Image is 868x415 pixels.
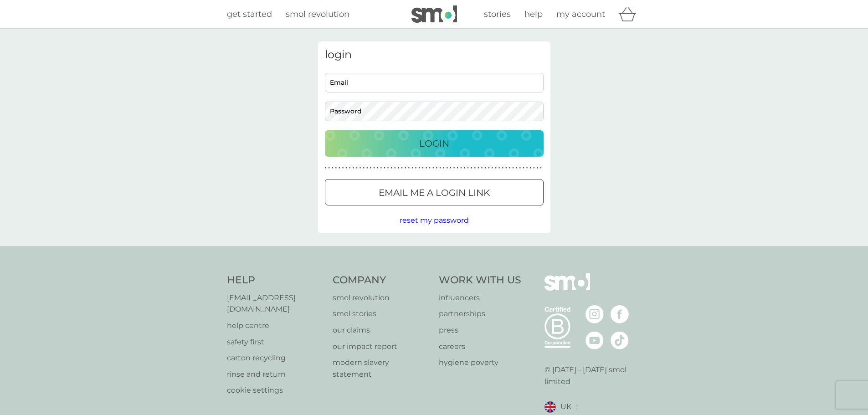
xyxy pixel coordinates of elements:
[401,166,403,170] p: ●
[432,166,434,170] p: ●
[373,166,375,170] p: ●
[439,341,521,353] a: careers
[227,8,272,21] a: get started
[439,308,521,320] a: partnerships
[227,292,324,315] a: [EMAIL_ADDRESS][DOMAIN_NAME]
[419,136,449,151] p: Login
[380,166,382,170] p: ●
[488,166,490,170] p: ●
[537,166,539,170] p: ●
[422,166,424,170] p: ●
[400,216,469,225] span: reset my password
[325,48,544,61] h3: login
[227,369,324,380] a: rinse and return
[611,331,629,349] img: visit the smol Tiktok page
[519,166,521,170] p: ●
[333,292,430,304] p: smol revolution
[498,166,500,170] p: ●
[484,8,511,21] a: stories
[227,352,324,364] a: carton recycling
[443,166,445,170] p: ●
[556,9,605,19] span: my account
[529,166,531,170] p: ●
[484,9,511,19] span: stories
[576,405,579,410] img: select a new location
[439,357,521,369] a: hygiene poverty
[512,166,514,170] p: ●
[325,130,544,157] button: Login
[450,166,452,170] p: ●
[439,166,441,170] p: ●
[411,166,413,170] p: ●
[429,166,431,170] p: ●
[464,166,466,170] p: ●
[453,166,455,170] p: ●
[405,166,406,170] p: ●
[533,166,535,170] p: ●
[379,185,490,200] p: Email me a login link
[524,8,543,21] a: help
[356,166,358,170] p: ●
[339,166,340,170] p: ●
[333,273,430,287] h4: Company
[325,179,544,205] button: Email me a login link
[286,9,349,19] span: smol revolution
[481,166,483,170] p: ●
[377,166,379,170] p: ●
[439,292,521,304] a: influencers
[484,166,486,170] p: ●
[333,357,430,380] a: modern slavery statement
[286,8,349,21] a: smol revolution
[544,273,590,304] img: smol
[457,166,458,170] p: ●
[474,166,476,170] p: ●
[227,320,324,332] a: help centre
[439,324,521,336] a: press
[426,166,427,170] p: ●
[540,166,542,170] p: ●
[619,5,642,23] div: basket
[349,166,351,170] p: ●
[478,166,479,170] p: ●
[411,5,457,23] img: smol
[460,166,462,170] p: ●
[492,166,493,170] p: ●
[332,166,334,170] p: ●
[227,336,324,348] a: safety first
[611,305,629,323] img: visit the smol Facebook page
[544,401,556,413] img: UK flag
[446,166,448,170] p: ●
[495,166,497,170] p: ●
[227,384,324,396] p: cookie settings
[335,166,337,170] p: ●
[360,166,361,170] p: ●
[524,9,543,19] span: help
[387,166,389,170] p: ●
[398,166,400,170] p: ●
[502,166,503,170] p: ●
[544,364,642,387] p: © [DATE] - [DATE] smol limited
[408,166,410,170] p: ●
[333,308,430,320] a: smol stories
[333,341,430,353] a: our impact report
[436,166,438,170] p: ●
[560,401,571,413] span: UK
[325,166,327,170] p: ●
[439,273,521,287] h4: Work With Us
[328,166,330,170] p: ●
[333,324,430,336] a: our claims
[394,166,396,170] p: ●
[586,331,604,349] img: visit the smol Youtube page
[509,166,511,170] p: ●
